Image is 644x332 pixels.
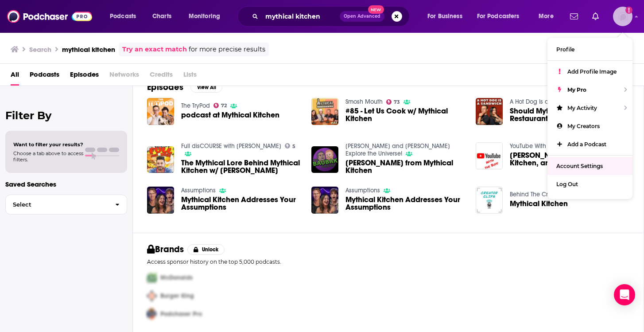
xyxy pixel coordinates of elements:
a: Full disCOURSE with Josh Elkin [181,142,281,150]
a: #85 - Let Us Cook w/ Mythical Kitchen [345,107,465,122]
span: podcast at Mythical Kitchen [181,111,279,119]
span: Lists [183,67,197,86]
span: [PERSON_NAME] from Mythical Kitchen [345,159,465,174]
img: Mythical Kitchen [476,187,503,214]
img: Third Pro Logo [144,305,160,323]
span: Monitoring [189,10,220,23]
img: podcast at Mythical Kitchen [147,98,174,125]
p: Saved Searches [5,180,127,188]
a: All [11,67,19,86]
span: for more precise results [189,44,265,55]
a: Liv Bevan, Mythical Kitchen, and Fall Guys! [510,152,629,167]
span: New [368,5,384,14]
span: My Activity [567,105,597,111]
a: Account Settings [547,157,632,175]
a: Mythical Kitchen [510,200,568,207]
img: User Profile [613,7,632,26]
button: open menu [182,9,232,23]
img: Nicole from Mythical Kitchen [311,146,338,173]
a: Smosh Mouth [345,98,383,105]
span: Credits [150,67,173,86]
a: Show notifications dropdown [566,9,582,24]
span: Add Profile Image [567,68,617,75]
div: Search podcasts, credits, & more... [246,6,418,27]
h2: Brands [147,244,184,255]
span: More [539,10,554,23]
img: First Pro Logo [144,269,160,287]
h2: Filter By [5,109,127,122]
a: Assumptions [345,187,380,194]
span: Networks [109,67,139,86]
img: Second Pro Logo [144,287,160,305]
a: Try an exact match [122,44,187,55]
a: The Mythical Lore Behind Mythical Kitchen w/ Josh Scherer [181,159,301,174]
a: Mythical Kitchen Addresses Your Assumptions [345,196,465,211]
h3: mythical kitchen [62,45,115,54]
a: Episodes [70,67,99,86]
a: Mythical Kitchen Addresses Your Assumptions [181,196,301,211]
p: Access sponsor history on the top 5,000 podcasts. [147,258,629,265]
span: Should Mythical Kitchen Open A Restaurant? ft. [PERSON_NAME] [510,107,629,122]
h2: Episodes [147,82,183,93]
svg: Add a profile image [625,7,632,14]
span: Want to filter your results? [13,141,83,148]
a: YouTube With The Boys [510,142,571,150]
span: 73 [394,100,400,104]
span: For Business [427,10,462,23]
a: Nicole from Mythical Kitchen [345,159,465,174]
span: Burger King [160,292,194,300]
span: Logged in as lrenschler [613,7,632,26]
img: #85 - Let Us Cook w/ Mythical Kitchen [311,98,338,125]
a: EpisodesView All [147,82,222,93]
button: open menu [421,9,473,23]
button: Unlock [187,244,225,255]
a: Chris and Kyle Explore the Universe! [345,142,450,157]
button: open menu [471,9,532,23]
span: Add a Podcast [567,141,606,148]
a: Add a Podcast [547,135,632,153]
button: open menu [532,9,565,23]
img: Mythical Kitchen Addresses Your Assumptions [311,187,338,214]
button: open menu [104,9,147,23]
span: My Creators [567,123,600,129]
span: 72 [221,104,227,108]
h3: Search [29,45,51,54]
a: 5 [285,143,296,148]
span: Podcasts [110,10,136,23]
span: Account Settings [556,163,603,169]
span: Log Out [556,181,578,187]
span: McDonalds [160,274,193,281]
input: Search podcasts, credits, & more... [262,9,340,23]
span: 5 [292,145,295,148]
div: Open Intercom Messenger [614,284,635,305]
img: Podchaser - Follow, Share and Rate Podcasts [7,8,92,25]
span: Podchaser Pro [160,310,202,318]
span: Select [6,202,108,207]
a: 72 [213,103,227,108]
a: Add Profile Image [547,62,632,81]
a: My Creators [547,117,632,135]
a: Should Mythical Kitchen Open A Restaurant? ft. Robert Irvine [510,107,629,122]
span: [PERSON_NAME], Mythical Kitchen, and Fall Guys! [510,152,629,167]
img: Mythical Kitchen Addresses Your Assumptions [147,187,174,214]
a: 73 [386,99,400,105]
a: Should Mythical Kitchen Open A Restaurant? ft. Robert Irvine [476,98,503,125]
button: Open AdvancedNew [340,11,384,22]
span: My Pro [567,86,586,93]
span: Open Advanced [344,14,380,19]
a: The Mythical Lore Behind Mythical Kitchen w/ Josh Scherer [147,146,174,173]
span: Charts [152,10,171,23]
a: Podcasts [30,67,59,86]
button: View All [190,82,222,93]
a: Charts [147,9,177,23]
